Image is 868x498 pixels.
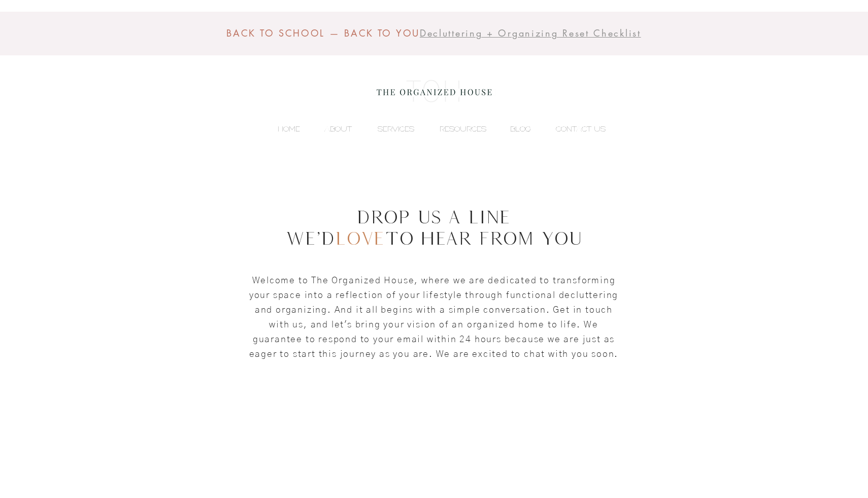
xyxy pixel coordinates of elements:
p: BLOG [505,121,536,137]
span: Welcome to The Organized House, where we are dedicated to transforming your space into a reflecti... [249,276,619,359]
span: Love [335,227,385,249]
img: the organized house [372,71,496,112]
p: RESOURCES [435,121,491,137]
a: ABOUT [305,121,357,137]
a: RESOURCES [419,121,491,137]
p: ABOUT [319,121,357,137]
span: BACK TO SCHOOL — BACK TO YOU [226,27,420,39]
a: BLOG [491,121,536,137]
span: Decluttering + Organizing Reset Checklist [420,27,641,39]
a: SERVICES [357,121,419,137]
p: CONTACT US [551,121,611,137]
nav: Site [258,121,611,137]
a: Decluttering + Organizing Reset Checklist [420,27,641,39]
a: CONTACT US [536,121,611,137]
span: Drop Us a Line We'd to Hear from You [285,206,582,249]
p: HOME [273,121,305,137]
p: SERVICES [373,121,419,137]
a: HOME [258,121,305,137]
